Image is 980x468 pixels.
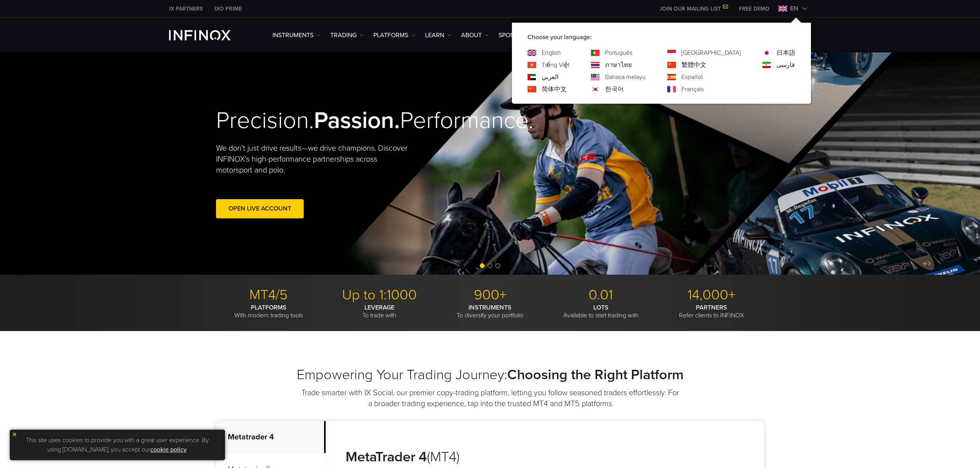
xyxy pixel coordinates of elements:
p: 900+ [438,286,542,304]
p: To diversify your portfolio [438,304,542,319]
a: Language [605,60,632,70]
h3: (MT4) [346,448,532,466]
span: Go to slide 1 [480,263,485,268]
a: Language [681,48,741,58]
a: Language [605,48,632,58]
p: Choose your language: [528,32,795,42]
span: en [787,4,802,13]
p: To trade with [327,304,432,319]
p: This site uses cookies to provide you with a great user experience. By using [DOMAIN_NAME], you a... [14,434,221,456]
h2: Empowering Your Trading Journey: [216,366,764,383]
a: cookie policy [150,446,187,454]
a: Language [542,85,567,94]
a: JOIN OUR MAILING LIST [654,5,733,12]
strong: Passion. [314,106,400,135]
p: Up to 1:1000 [327,286,432,304]
img: yellow close icon [12,432,17,437]
a: PLATFORMS [373,31,415,40]
span: Go to slide 3 [495,263,500,268]
a: ABOUT [461,31,489,40]
a: INFINOX Logo [169,30,249,40]
a: Language [605,85,624,94]
strong: LOTS [593,304,609,311]
a: Language [681,60,706,70]
a: Language [681,85,704,94]
strong: Choosing the Right Platform [507,366,684,383]
p: With modern trading tools [216,304,321,319]
a: Language [776,48,795,58]
span: Go to slide 2 [488,263,492,268]
a: TRADING [330,31,364,40]
a: INFINOX MENU [733,5,775,13]
p: Metatrader 4 [216,421,326,454]
a: Language [542,48,561,58]
a: INFINOX [209,5,248,13]
a: INFINOX [163,5,209,13]
p: We don't just drive results—we drive champions. Discover INFINOX’s high-performance partnerships ... [216,143,413,176]
a: Instruments [272,31,321,40]
a: SPONSORSHIPS [499,31,543,40]
strong: LEVERAGE [364,304,395,311]
a: Language [542,72,558,82]
p: Available to start trading with [548,304,653,319]
a: Language [776,60,795,70]
a: Learn [425,31,451,40]
strong: PARTNERS [696,304,727,311]
strong: MetaTrader 4 [346,448,427,465]
a: Language [542,60,569,70]
p: Trade smarter with IX Social, our premier copy-trading platform, letting you follow seasoned trad... [300,387,680,409]
a: Language [681,72,703,82]
p: Refer clients to INFINOX [659,304,764,319]
a: Open Live Account [216,199,304,218]
strong: PLATFORMS [251,304,286,311]
p: 14,000+ [659,286,764,304]
p: MT4/5 [216,286,321,304]
strong: INSTRUMENTS [468,304,512,311]
a: Language [605,72,646,82]
h2: Precision. Performance. [216,106,463,135]
p: 0.01 [548,286,653,304]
